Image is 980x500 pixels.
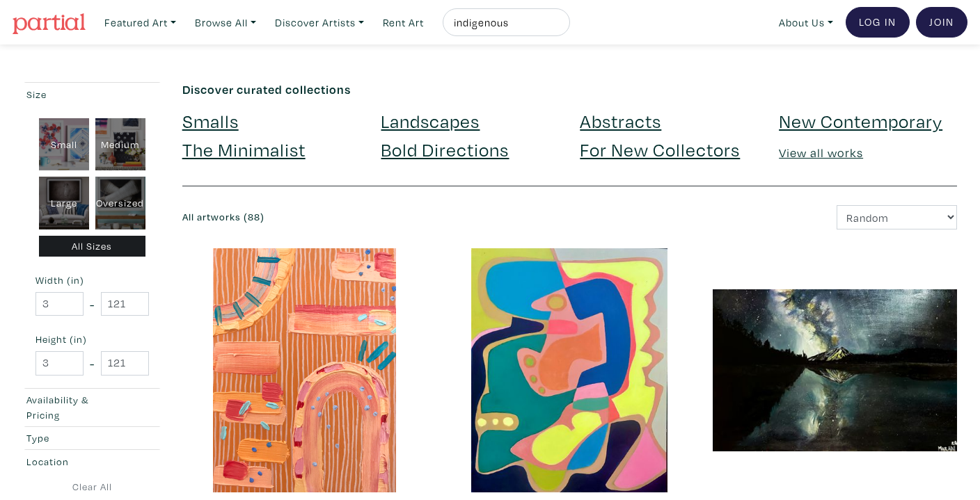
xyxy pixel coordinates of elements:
[452,14,557,31] input: Search
[35,334,149,344] small: Height (in)
[23,479,161,494] a: Clear All
[23,83,161,106] button: Size
[26,430,120,446] div: Type
[773,8,839,37] a: About Us
[916,7,967,38] a: Join
[98,8,182,37] a: Featured Art
[26,392,120,422] div: Availability & Pricing
[381,108,480,133] a: Landscapes
[90,354,95,373] span: -
[779,108,942,133] a: New Contemporary
[580,108,661,133] a: Abstracts
[39,177,89,229] div: Large
[90,295,95,314] span: -
[39,236,146,257] div: All Sizes
[35,275,149,285] small: Width (in)
[846,7,910,38] a: Log In
[182,211,560,223] h6: All artworks (88)
[182,82,957,97] h6: Discover curated collections
[26,454,120,469] div: Location
[39,118,89,171] div: Small
[26,87,120,102] div: Size
[23,427,161,450] button: Type
[580,137,740,161] a: For New Collectors
[377,8,430,37] a: Rent Art
[381,137,509,161] a: Bold Directions
[23,450,161,473] button: Location
[182,108,239,133] a: Smalls
[95,118,145,171] div: Medium
[182,137,306,161] a: The Minimalist
[95,177,145,229] div: Oversized
[189,8,262,37] a: Browse All
[779,145,863,161] a: View all works
[269,8,370,37] a: Discover Artists
[23,389,161,426] button: Availability & Pricing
